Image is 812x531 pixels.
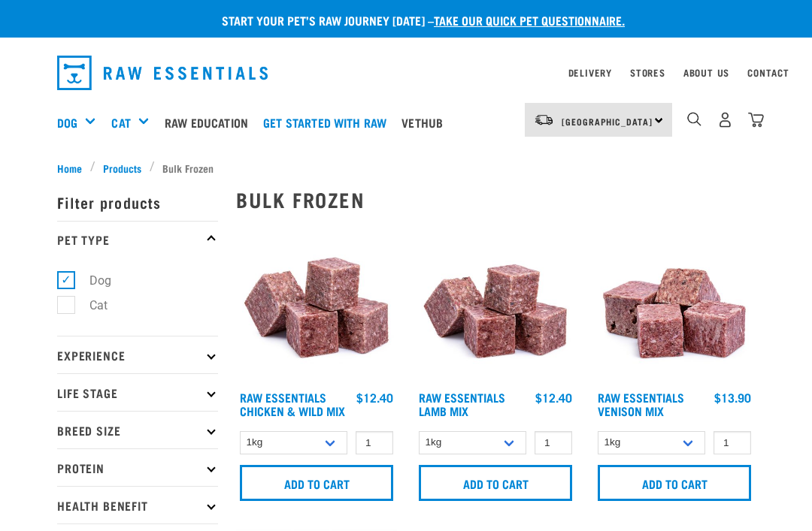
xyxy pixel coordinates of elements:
a: Raw Essentials Chicken & Wild Mix [240,394,345,414]
a: Cat [111,113,130,131]
input: Add to cart [419,465,572,501]
p: Protein [57,448,218,486]
img: Raw Essentials Logo [57,56,268,90]
a: About Us [683,70,729,75]
a: Raw Education [161,92,259,152]
a: Delivery [568,70,612,75]
div: $13.90 [714,391,751,404]
label: Cat [65,296,114,315]
a: Products [95,160,150,176]
a: Raw Essentials Venison Mix [598,394,684,414]
p: Breed Size [57,411,218,448]
p: Pet Type [57,221,218,258]
img: van-moving.png [534,113,554,127]
label: Dog [65,271,117,290]
p: Life Stage [57,373,218,411]
input: 1 [714,431,751,454]
span: Products [103,160,141,176]
a: Raw Essentials Lamb Mix [419,394,505,414]
a: Contact [747,70,789,75]
nav: dropdown navigation [45,50,767,96]
a: Vethub [398,92,454,152]
input: 1 [356,431,393,454]
a: take our quick pet questionnaire. [434,17,625,23]
img: ?1041 RE Lamb Mix 01 [415,222,576,383]
h2: Bulk Frozen [236,188,755,211]
a: Stores [630,70,665,75]
input: Add to cart [598,465,751,501]
div: $12.40 [535,391,572,404]
span: [GEOGRAPHIC_DATA] [562,119,653,124]
img: Pile Of Cubed Chicken Wild Meat Mix [236,222,397,383]
p: Experience [57,336,218,373]
input: 1 [535,431,572,454]
input: Add to cart [240,465,393,501]
a: Dog [57,113,77,131]
p: Health Benefit [57,486,218,523]
a: Home [57,160,90,176]
span: Home [57,160,82,176]
a: Get started with Raw [259,92,398,152]
div: $12.40 [356,391,393,404]
img: home-icon@2x.png [748,112,764,128]
img: home-icon-1@2x.png [687,112,701,126]
img: 1113 RE Venison Mix 01 [594,222,755,383]
nav: breadcrumbs [57,160,755,176]
img: user.png [717,112,733,128]
p: Filter products [57,183,218,221]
